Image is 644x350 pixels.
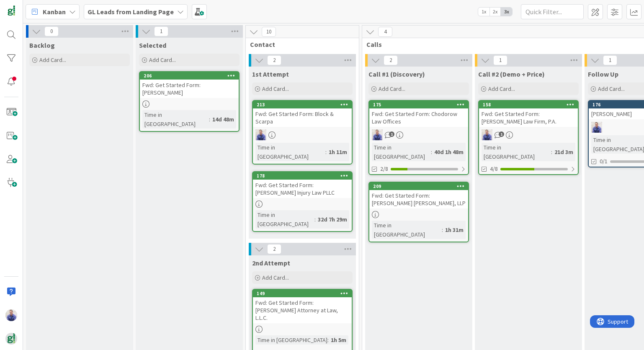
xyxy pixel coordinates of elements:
span: : [209,115,210,124]
div: Fwd: Get Started Form: Block & Scarpa [253,108,352,127]
a: 206Fwd: Get Started Form: [PERSON_NAME]Time in [GEOGRAPHIC_DATA]:14d 48m [139,71,240,132]
span: 4 [378,27,392,37]
span: 2/8 [380,165,388,173]
span: Add Card... [149,56,176,64]
div: Time in [GEOGRAPHIC_DATA] [372,221,442,239]
div: JG [479,129,578,140]
div: 213 [257,102,352,108]
div: 175Fwd: Get Started Form: Chodorow Law Offices [369,101,468,127]
div: 178 [257,173,352,179]
span: 1st Attempt [252,70,289,78]
div: Fwd: Get Started Form: Chodorow Law Offices [369,108,468,127]
div: 209 [369,183,468,190]
img: JG [591,122,602,133]
span: : [442,225,443,234]
div: JG [253,129,352,140]
span: 1 [493,55,507,65]
div: 178Fwd: Get Started Form: [PERSON_NAME] Injury Law PLLC [253,172,352,198]
span: 2 [267,55,281,65]
div: Fwd: Get Started Form: [PERSON_NAME] [140,80,239,98]
div: 14d 48m [210,115,236,124]
div: Fwd: Get Started Form: [PERSON_NAME] Injury Law PLLC [253,180,352,198]
img: avatar [5,333,17,345]
div: 158Fwd: Get Started Form: [PERSON_NAME] Law Firm, P.A. [479,101,578,127]
div: 206Fwd: Get Started Form: [PERSON_NAME] [140,72,239,98]
div: 149 [257,291,352,296]
div: Fwd: Get Started Form: [PERSON_NAME] Attorney at Law, L.L.C. [253,297,352,323]
a: 175Fwd: Get Started Form: Chodorow Law OfficesJGTime in [GEOGRAPHIC_DATA]:40d 1h 48m2/8 [368,100,469,175]
span: Call #2 (Demo + Price) [478,70,545,78]
span: 4/8 [490,165,498,173]
div: 213Fwd: Get Started Form: Block & Scarpa [253,101,352,127]
span: 1 [499,131,504,137]
div: 178 [253,172,352,180]
div: 40d 1h 48m [432,147,466,157]
span: Selected [139,41,166,49]
span: : [325,147,327,157]
div: Time in [GEOGRAPHIC_DATA] [255,335,327,345]
div: 32d 7h 29m [316,215,349,224]
span: 2 [384,55,398,65]
div: 21d 3m [552,147,575,157]
img: JG [255,129,266,140]
span: Add Card... [379,85,405,93]
div: Fwd: Get Started Form: [PERSON_NAME] Law Firm, P.A. [479,108,578,127]
div: Time in [GEOGRAPHIC_DATA] [142,110,209,129]
div: 206 [140,72,239,80]
span: Kanban [43,7,66,17]
span: 3x [501,8,512,16]
span: Add Card... [39,56,66,64]
div: Time in [GEOGRAPHIC_DATA] [482,143,551,161]
div: 1h 31m [443,225,466,234]
img: JG [372,129,383,140]
input: Quick Filter... [521,4,584,19]
span: : [327,335,329,345]
div: Time in [GEOGRAPHIC_DATA] [372,143,431,161]
span: Backlog [29,41,55,49]
a: 178Fwd: Get Started Form: [PERSON_NAME] Injury Law PLLCTime in [GEOGRAPHIC_DATA]:32d 7h 29m [252,171,353,232]
span: 10 [262,27,276,37]
img: JG [5,309,17,321]
div: 158 [479,101,578,108]
div: 213 [253,101,352,108]
div: 175 [373,102,468,108]
span: Support [18,1,38,11]
span: 2 [267,244,281,254]
div: 149Fwd: Get Started Form: [PERSON_NAME] Attorney at Law, L.L.C. [253,290,352,323]
span: 1x [478,8,489,16]
span: : [551,147,552,157]
div: Time in [GEOGRAPHIC_DATA] [255,210,314,229]
span: Follow Up [588,70,618,78]
span: Add Card... [262,274,289,281]
span: Call #1 (Discovery) [368,70,425,78]
span: 1 [154,26,168,36]
span: Add Card... [262,85,289,93]
div: 1h 5m [329,335,348,345]
span: : [431,147,432,157]
div: 209 [373,183,468,189]
span: 2nd Attempt [252,259,290,267]
div: Time in [GEOGRAPHIC_DATA] [255,143,325,161]
img: Visit kanbanzone.com [5,5,17,17]
span: 2x [489,8,501,16]
a: 209Fwd: Get Started Form: [PERSON_NAME] [PERSON_NAME], LLPTime in [GEOGRAPHIC_DATA]:1h 31m [368,182,469,242]
a: 158Fwd: Get Started Form: [PERSON_NAME] Law Firm, P.A.JGTime in [GEOGRAPHIC_DATA]:21d 3m4/8 [478,100,579,175]
div: 158 [483,102,578,108]
div: 149 [253,290,352,297]
span: 1 [389,131,394,137]
div: 209Fwd: Get Started Form: [PERSON_NAME] [PERSON_NAME], LLP [369,183,468,208]
div: Fwd: Get Started Form: [PERSON_NAME] [PERSON_NAME], LLP [369,190,468,208]
span: Add Card... [598,85,625,93]
span: Add Card... [488,85,515,93]
a: 213Fwd: Get Started Form: Block & ScarpaJGTime in [GEOGRAPHIC_DATA]:1h 11m [252,100,353,165]
div: 175 [369,101,468,108]
img: JG [482,129,492,140]
span: 0/1 [600,157,608,166]
span: Contact [250,40,348,49]
div: JG [369,129,468,140]
div: 1h 11m [327,147,349,157]
b: GL Leads from Landing Page [88,8,174,16]
div: 206 [144,73,239,79]
span: 0 [44,26,59,36]
span: : [314,215,316,224]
